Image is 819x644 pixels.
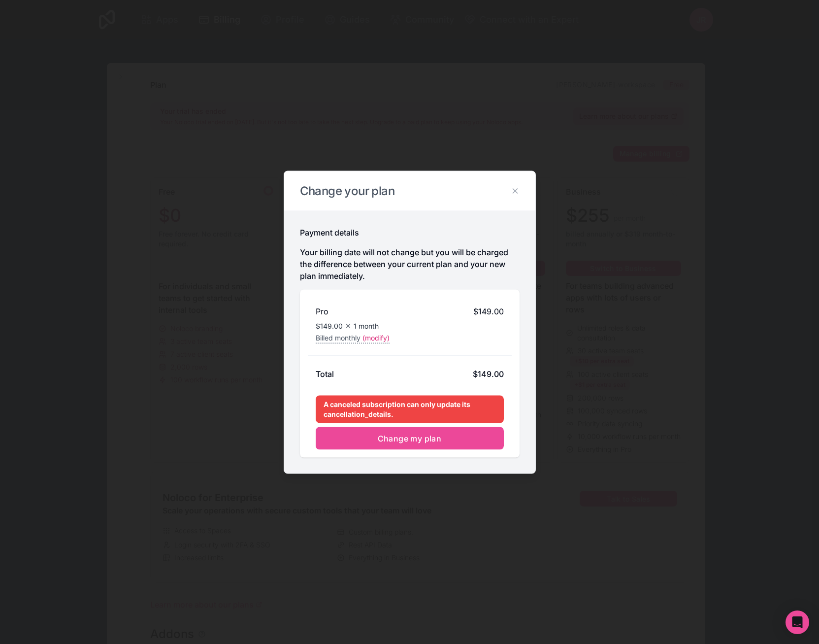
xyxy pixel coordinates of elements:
[316,321,343,331] span: $149.00
[300,246,520,281] p: Your billing date will not change but you will be charged the difference between your current pla...
[316,333,360,342] span: Billed monthly
[316,427,504,449] button: Change my plan
[316,368,334,379] h2: Total
[300,183,520,199] h2: Change your plan
[473,368,504,379] div: $149.00
[473,305,504,317] span: $149.00
[354,321,379,331] span: 1 month
[316,333,390,343] button: Billed monthly(modify)
[378,433,442,443] span: Change my plan
[316,305,328,317] h2: Pro
[316,395,504,423] div: A canceled subscription can only update its cancellation_details.
[300,226,359,238] h2: Payment details
[362,333,390,342] span: (modify)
